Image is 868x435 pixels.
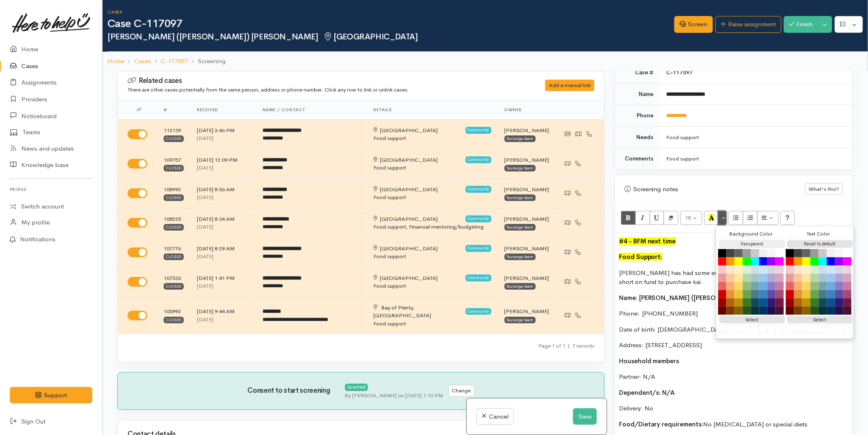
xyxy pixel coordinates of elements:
button: #FFFFFF [827,325,835,333]
div: [GEOGRAPHIC_DATA] [374,156,438,164]
button: Mai Tai [794,298,802,307]
p: [PERSON_NAME] has had some extra expenses this week which has left him short on fund to purchase ... [619,268,849,287]
button: Guardsman Red [718,290,726,298]
button: Karry [726,266,735,274]
div: [GEOGRAPHIC_DATA] [374,245,438,253]
div: [PERSON_NAME] [505,126,549,135]
button: Zanah [743,266,751,274]
div: Tauranga team [505,165,536,172]
a: C-117097 [161,57,188,66]
button: Tropical Blue [759,266,767,274]
button: Gallery [759,249,767,257]
button: Sangria [718,298,726,307]
span: Community [466,308,491,315]
button: Green [811,257,819,266]
div: Food support [374,282,491,290]
button: Gallery [827,249,835,257]
button: Parsley [743,307,751,315]
span: Community [466,275,491,281]
div: Add a manual link [545,80,594,92]
button: Meteorite [835,298,843,307]
button: Cold Purple [835,274,843,282]
button: Butterfly Bush [835,290,843,298]
button: Reset to default [787,240,853,248]
p: Phone: [PHONE_NUMBER] [619,309,849,318]
div: Tauranga team [505,317,536,323]
font: Food Support: [619,253,662,261]
span: 15 [685,214,691,221]
td: Needs [615,126,660,148]
button: Mai Tai [726,298,735,307]
div: Tauranga team [505,224,536,231]
button: Buddha Gold [735,298,743,307]
button: Dandelion [802,282,811,290]
th: # [157,100,190,120]
button: Pale Slate [819,249,827,257]
button: Golden Dream [802,290,811,298]
td: 112139 [157,119,190,149]
div: By [PERSON_NAME] on [DATE] 1:13 PM [345,391,443,400]
button: Yellow [735,257,743,266]
button: Botticelli [751,266,759,274]
small: There are other cases potentially from the same person, address or phone number. Click any row to... [128,86,407,93]
button: Rajah [794,282,802,290]
button: Loulou [776,307,784,315]
button: Dove Gray [735,249,743,257]
button: Electric Violet [767,257,776,266]
span: [GEOGRAPHIC_DATA] [323,32,418,42]
a: Screen [674,16,713,33]
time: [DATE] [197,316,213,323]
button: Olive [802,307,811,315]
div: [DATE] 8:56 AM [197,185,249,194]
div: [PERSON_NAME] [505,274,549,282]
button: Cold Purple [767,274,776,282]
td: 108225 [157,208,190,238]
button: Finish [784,16,818,33]
div: Food support [374,193,491,201]
button: Italic (CTRL+I) [635,211,650,225]
button: #FFFFFF [786,325,794,333]
button: Chelsea Cucumber [743,290,751,298]
button: Smalt Blue [819,290,827,298]
td: Comments [615,148,660,169]
button: Fire Bush [794,290,802,298]
button: Midnight Blue [759,307,767,315]
button: #FFFFFF [759,325,767,333]
button: Orange Peel [726,257,735,266]
button: #FFFFFF [811,325,819,333]
div: Tauranga team [505,254,536,260]
button: Pale Slate [751,249,759,257]
button: Cyan [751,257,759,266]
div: [DATE] 12:09 PM [197,156,249,164]
button: Blue Marguerite [835,282,843,290]
button: Mandy [786,282,794,290]
td: Name [615,83,660,105]
button: More Color [718,211,726,225]
div: Closed [164,254,184,260]
button: Dove Gray [802,249,811,257]
h1: Case C-117097 [107,18,674,30]
div: Text Color [789,230,849,238]
button: Mischka [835,266,843,274]
button: Help [781,211,795,225]
button: #FFFFFF [735,325,743,333]
span: Bay of Plenty, [381,304,414,311]
div: Tauranga team [505,283,536,290]
button: Casper [819,274,827,282]
button: Parsley [811,307,819,315]
button: Careys Pink [843,274,852,282]
div: Background Color [721,230,781,238]
span: Community [466,127,491,133]
div: [GEOGRAPHIC_DATA] [374,215,438,223]
button: Viking [759,282,767,290]
button: Tiber [751,307,759,315]
button: Alabaster [767,249,776,257]
div: [GEOGRAPHIC_DATA] [374,126,438,135]
button: #FFFFFF [726,325,735,333]
button: Select [720,316,785,324]
button: Cadillac [776,290,784,298]
p: Date of birth: [DEMOGRAPHIC_DATA] [619,325,849,334]
button: Perano [759,274,767,282]
div: [DATE] 3:46 PM [197,126,249,135]
button: Tonys Pink [718,274,726,282]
